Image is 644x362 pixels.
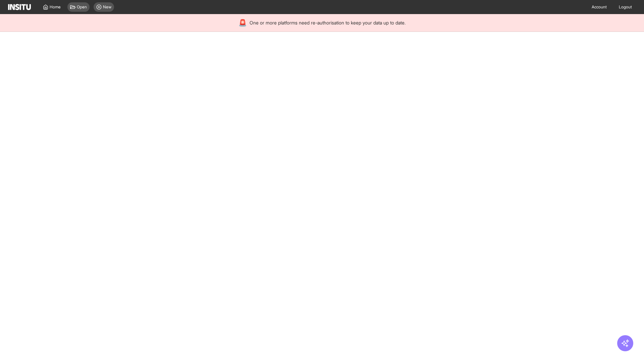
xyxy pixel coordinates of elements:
[8,4,31,10] img: Logo
[238,18,247,27] div: 🚨
[103,4,111,10] span: New
[50,4,61,10] span: Home
[250,19,406,26] span: One or more platforms need re-authorisation to keep your data up to date.
[77,4,87,10] span: Open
